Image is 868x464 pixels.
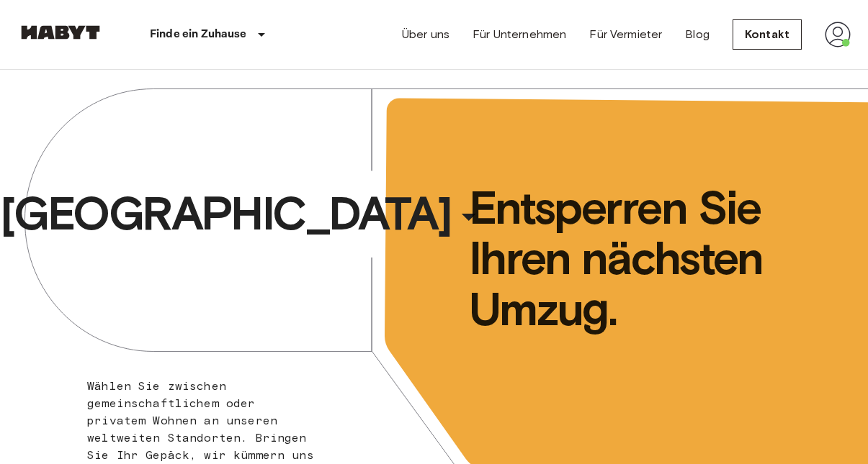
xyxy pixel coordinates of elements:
p: Finde ein Zuhause [150,26,247,43]
a: Kontakt [733,19,802,50]
a: Blog [685,26,710,43]
img: avatar [825,22,851,47]
img: Habyt [17,25,104,40]
a: Für Unternehmen [473,26,566,43]
span: Entsperren Sie Ihren nächsten Umzug. [469,183,816,335]
a: Über uns [402,26,449,43]
a: Für Vermieter [589,26,662,43]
